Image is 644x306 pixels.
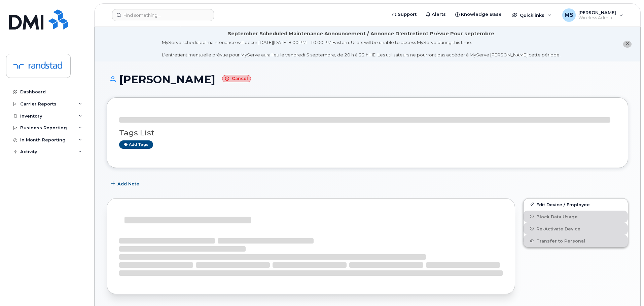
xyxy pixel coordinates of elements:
h1: [PERSON_NAME] [107,74,628,85]
button: Re-Activate Device [524,223,628,235]
a: Add tags [119,140,153,149]
span: Re-Activate Device [536,226,580,231]
div: MyServe scheduled maintenance will occur [DATE][DATE] 8:00 PM - 10:00 PM Eastern. Users will be u... [162,39,561,58]
button: Transfer to Personal [524,235,628,247]
button: Add Note [107,178,145,190]
small: Cancel [222,75,251,83]
button: close notification [623,41,632,48]
h3: Tags List [119,129,616,137]
button: Block Data Usage [524,211,628,223]
div: September Scheduled Maintenance Announcement / Annonce D'entretient Prévue Pour septembre [228,30,494,37]
a: Edit Device / Employee [524,199,628,211]
span: Add Note [117,181,139,187]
